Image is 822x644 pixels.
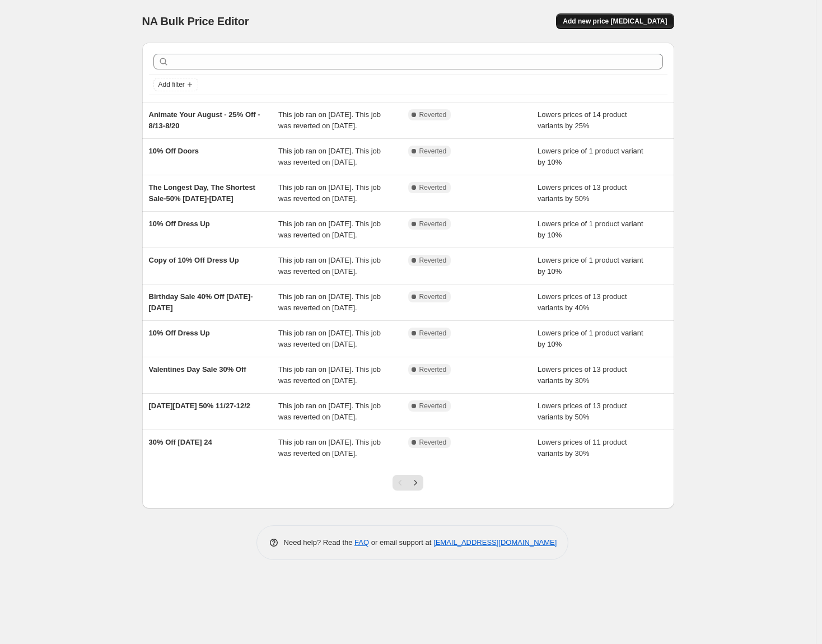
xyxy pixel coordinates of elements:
[278,147,381,166] span: This job ran on [DATE]. This job was reverted on [DATE].
[278,402,381,421] span: This job ran on [DATE]. This job was reverted on [DATE].
[278,292,381,312] span: This job ran on [DATE]. This job was reverted on [DATE].
[419,256,447,265] span: Reverted
[419,220,447,228] span: Reverted
[149,438,212,446] span: 30% Off [DATE] 24
[538,110,627,130] span: Lowers prices of 14 product variants by 25%
[419,292,447,301] span: Reverted
[149,365,246,374] span: Valentines Day Sale 30% Off
[419,110,447,119] span: Reverted
[149,402,251,410] span: [DATE][DATE] 50% 11/27-12/2
[278,365,381,385] span: This job ran on [DATE]. This job was reverted on [DATE].
[433,538,557,547] a: [EMAIL_ADDRESS][DOMAIN_NAME]
[278,220,381,239] span: This job ran on [DATE]. This job was reverted on [DATE].
[393,475,423,491] nav: Pagination
[149,110,260,130] span: Animate Your August - 25% Off - 8/13-8/20
[278,438,381,458] span: This job ran on [DATE]. This job was reverted on [DATE].
[419,147,447,156] span: Reverted
[149,329,210,337] span: 10% Off Dress Up
[538,438,627,458] span: Lowers prices of 11 product variants by 30%
[149,292,253,312] span: Birthday Sale 40% Off [DATE]-[DATE]
[278,329,381,348] span: This job ran on [DATE]. This job was reverted on [DATE].
[538,183,627,203] span: Lowers prices of 13 product variants by 50%
[538,365,627,385] span: Lowers prices of 13 product variants by 30%
[538,329,643,348] span: Lowers price of 1 product variant by 10%
[538,292,627,312] span: Lowers prices of 13 product variants by 40%
[369,538,433,547] span: or email support at
[419,183,447,192] span: Reverted
[419,329,447,338] span: Reverted
[153,78,198,91] button: Add filter
[149,220,210,228] span: 10% Off Dress Up
[284,538,355,547] span: Need help? Read the
[149,147,199,155] span: 10% Off Doors
[538,256,643,276] span: Lowers price of 1 product variant by 10%
[408,475,423,491] button: Next
[278,110,381,130] span: This job ran on [DATE]. This job was reverted on [DATE].
[563,17,667,26] span: Add new price [MEDICAL_DATA]
[278,183,381,203] span: This job ran on [DATE]. This job was reverted on [DATE].
[354,538,369,547] a: FAQ
[538,402,627,421] span: Lowers prices of 13 product variants by 50%
[278,256,381,276] span: This job ran on [DATE]. This job was reverted on [DATE].
[538,220,643,239] span: Lowers price of 1 product variant by 10%
[149,256,239,264] span: Copy of 10% Off Dress Up
[142,15,249,27] span: NA Bulk Price Editor
[419,438,447,447] span: Reverted
[149,183,255,203] span: The Longest Day, The Shortest Sale-50% [DATE]-[DATE]
[419,402,447,410] span: Reverted
[556,13,674,29] button: Add new price [MEDICAL_DATA]
[419,365,447,374] span: Reverted
[538,147,643,166] span: Lowers price of 1 product variant by 10%
[158,80,185,89] span: Add filter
